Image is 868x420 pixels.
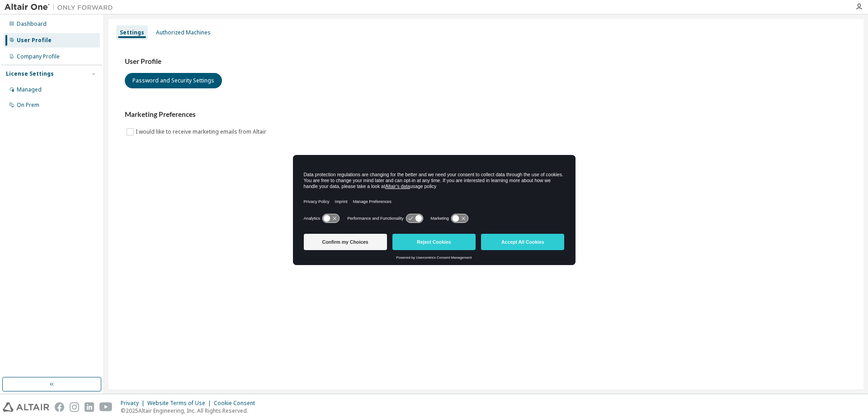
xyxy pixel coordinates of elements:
[17,20,47,28] div: Dashboard
[121,407,260,415] p: © 2025 Altair Engineering, Inc. All Rights Reserved.
[156,29,211,36] div: Authorized Machines
[125,57,847,66] h3: User Profile
[85,402,94,412] img: linkedin.svg
[121,400,147,407] div: Privacy
[70,402,79,412] img: instagram.svg
[17,86,42,93] div: Managed
[125,110,847,119] h3: Marketing Preferences
[214,400,260,407] div: Cookie Consent
[6,70,54,77] div: License Settings
[17,101,39,109] div: On Prem
[120,29,144,36] div: Settings
[55,402,64,412] img: facebook.svg
[17,53,60,60] div: Company Profile
[125,73,222,88] button: Password and Security Settings
[136,126,268,137] label: I would like to receive marketing emails from Altair
[17,37,52,44] div: User Profile
[5,3,118,12] img: Altair One
[147,400,214,407] div: Website Terms of Use
[99,402,113,412] img: youtube.svg
[3,402,49,412] img: altair_logo.svg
